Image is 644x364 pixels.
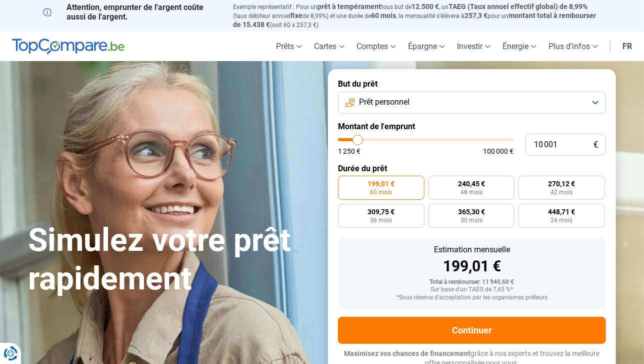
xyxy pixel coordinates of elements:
p: Attention, emprunter de l'argent coûte aussi de l'argent. [43,3,221,22]
span: 12.500 € [411,3,439,11]
span: 270,12 € [548,180,575,187]
span: 365,30 € [458,208,485,215]
span: 48 mois [460,189,482,195]
span: 60 mois [371,12,396,20]
label: Montant de l'emprunt [338,122,606,131]
label: Durée du prêt [338,164,606,173]
span: TAEG (Taux annuel effectif global) de 8,99% [448,3,587,11]
span: € [593,141,598,149]
span: 309,75 € [367,208,394,215]
div: Total à rembourser: 11 940,60 € [346,279,598,286]
button: Continuer [338,317,606,344]
a: Prêts [270,32,308,61]
span: Maximisez vos chances de financement [344,349,471,357]
a: Comptes [350,32,402,61]
span: 24 mois [551,217,573,223]
span: 240,45 € [458,180,485,187]
a: Épargne [402,32,451,61]
span: fixe [290,12,302,20]
span: 199,01 € [367,180,394,187]
label: But du prêt [338,79,606,89]
p: Exemple représentatif : Pour un tous but de , un (taux débiteur annuel de 8,99%) et une durée de ... [233,3,601,29]
button: Prêt personnel [338,92,606,114]
a: Plus d'infos [542,32,604,61]
span: 257,3 € [464,12,487,20]
span: Prêt personnel [359,97,409,108]
h1: Simulez votre prêt rapidement [28,221,316,298]
span: montant total à rembourser de 15.438 € [233,12,596,29]
span: 1 250 € [338,148,360,155]
a: Investir [451,32,496,61]
div: 199,01 € [346,259,598,274]
span: 42 mois [551,189,573,195]
span: prêt à tempérament [317,3,381,11]
span: 100 000 € [483,148,513,155]
span: 30 mois [460,217,482,223]
div: Estimation mensuelle [346,246,598,254]
div: Sur base d'un TAEG de 7,45 %* [346,286,598,293]
a: Cartes [308,32,350,61]
div: *Sous réserve d'acceptation par les organismes prêteurs [346,294,598,301]
span: 60 mois [370,189,392,195]
span: 36 mois [370,217,392,223]
a: Énergie [496,32,542,61]
a: fr [616,32,638,61]
span: 448,71 € [548,208,575,215]
img: TopCompare [12,39,124,55]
